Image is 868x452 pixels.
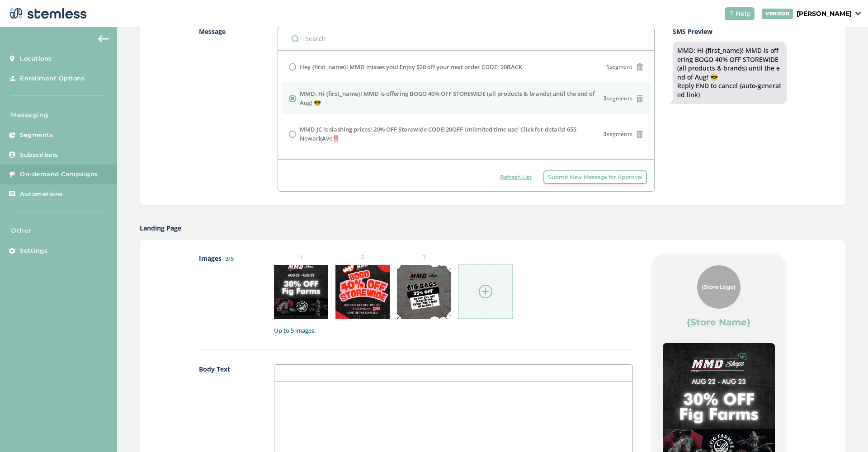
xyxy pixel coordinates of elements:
[397,254,451,261] small: 3
[335,265,390,319] img: Awn6yOpB16WGsjCSWYfyGqn9ukHEASA8eqtD2M97n78GMAyN0ZGgjcZGj3T75dNRj1fsoUb1ekHOIUQKG1frbAcK4tP+AO4vi...
[300,63,522,72] label: Hey {first_name}! MMD misses you! Enjoy $20 off your next order CODE: 20BACK
[397,265,451,319] img: co+C8AdB0ak6m4+QAAAABJRU5ErkJggg==
[199,27,260,192] label: Message
[728,11,734,16] img: icon-help-white-03924b79.svg
[274,326,632,335] label: Up to 5 images.
[604,94,607,102] strong: 3
[335,254,390,261] small: 2
[225,254,234,263] label: 3/5
[199,254,256,335] label: Images
[20,246,47,255] span: Settings
[797,9,852,19] p: [PERSON_NAME]
[300,125,604,143] label: MMD JC is slashing prices! 20% OFF Storewide CODE:20OFF Unlimited time use! Click for details! 65...
[20,151,58,160] span: Subscribers
[543,170,647,184] button: Submit New Message for Approval
[300,89,604,107] label: MMD: Hi {first_name}! MMD is offering BOGO 40% OFF STOREWIDE (all products & brands) until the en...
[736,9,751,19] span: Help
[20,170,98,179] span: On-demand Campaigns
[823,409,868,452] iframe: Chat Widget
[762,9,793,19] div: VENDOR
[687,316,750,329] label: {Store Name}
[606,63,632,71] span: segment
[274,254,328,261] small: 1
[98,35,109,42] img: icon-arrow-back-accent-c549486e.svg
[548,173,642,181] span: Submit New Message for Approval
[274,265,328,319] img: jWSTe6QUS5zJ59feRGduiX1cttpC0heJqyxTni9yk7wOd8MIXwVlBrbcHqtsoUhvu1FKyA7WGP6BopGDWIJb8cXi8lPEAwqbe...
[140,223,181,233] label: Landing Page
[500,173,532,181] span: Refresh List
[479,285,492,298] img: icon-circle-plus-45441306.svg
[20,131,53,140] span: Segments
[495,170,536,184] button: Refresh List
[677,46,782,99] div: MMD: Hi {first_name}! MMD is offering BOGO 40% OFF STOREWIDE (all products & brands) until the en...
[855,12,861,15] img: icon_down-arrow-small-66adaf34.svg
[604,94,632,103] span: segments
[20,74,85,83] span: Enrollment Options
[7,5,87,23] img: logo-dark-0685b13c.svg
[604,130,607,138] strong: 3
[278,27,654,50] input: Search
[702,283,736,291] span: {Store Logo}
[673,27,787,36] label: SMS Preview
[606,63,609,71] strong: 1
[20,190,63,199] span: Automations
[604,130,632,138] span: segments
[20,54,52,63] span: Locations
